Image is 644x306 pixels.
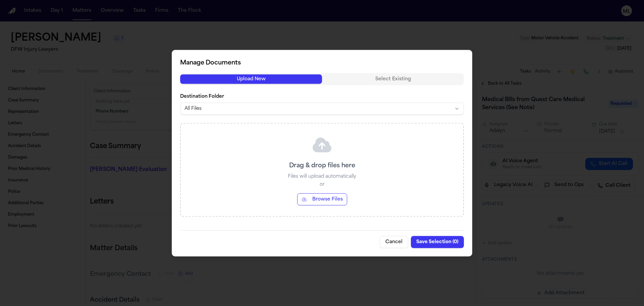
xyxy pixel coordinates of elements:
[180,93,464,100] label: Destination Folder
[411,236,464,248] button: Save Selection (0)
[180,58,464,68] h2: Manage Documents
[289,161,355,170] p: Drag & drop files here
[180,74,322,84] button: Upload New
[297,193,347,205] button: Browse Files
[320,181,325,188] p: or
[322,74,464,84] button: Select Existing
[380,236,408,248] button: Cancel
[288,173,356,180] p: Files will upload automatically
